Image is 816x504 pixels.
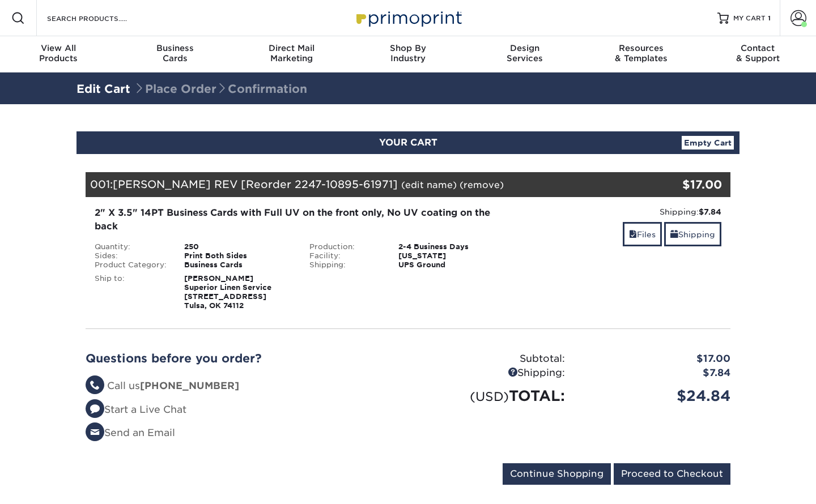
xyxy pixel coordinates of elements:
[733,14,766,23] span: MY CART
[351,6,465,30] img: Primoprint
[390,242,515,251] div: 2-4 Business Days
[573,366,739,381] div: $7.84
[113,178,398,190] span: [PERSON_NAME] REV [Reorder 2247-10895-61971]
[524,206,721,217] div: Shipping:
[682,136,734,150] a: Empty Cart
[301,242,390,251] div: Production:
[466,36,583,72] a: DesignServices
[117,43,233,53] span: Business
[614,463,730,485] input: Proceed to Checkout
[768,14,771,22] span: 1
[117,43,233,63] div: Cards
[301,260,390,270] div: Shipping:
[408,385,573,407] div: TOTAL:
[184,274,271,310] strong: [PERSON_NAME] Superior Linen Service [STREET_ADDRESS] Tulsa, OK 74112
[134,82,307,96] span: Place Order Confirmation
[301,251,390,260] div: Facility:
[583,43,700,63] div: & Templates
[176,251,301,260] div: Print Both Sides
[86,427,175,438] a: Send an Email
[76,82,130,96] a: Edit Cart
[233,43,350,53] span: Direct Mail
[664,222,721,246] a: Shipping
[86,404,186,415] a: Start a Live Chat
[466,43,583,53] span: Design
[350,43,466,63] div: Industry
[176,242,301,251] div: 250
[86,260,176,270] div: Product Category:
[408,366,573,381] div: Shipping:
[390,251,515,260] div: [US_STATE]
[46,11,156,25] input: SEARCH PRODUCTS.....
[670,230,678,239] span: shipping
[583,43,700,53] span: Resources
[117,36,233,72] a: BusinessCards
[233,36,350,72] a: Direct MailMarketing
[86,274,176,310] div: Ship to:
[699,36,816,72] a: Contact& Support
[408,352,573,366] div: Subtotal:
[573,352,739,366] div: $17.00
[86,172,623,197] div: 001:
[466,43,583,63] div: Services
[140,380,239,391] strong: [PHONE_NUMBER]
[503,463,611,485] input: Continue Shopping
[350,43,466,53] span: Shop By
[350,36,466,72] a: Shop ByIndustry
[470,389,509,404] small: (USD)
[623,222,662,246] a: Files
[95,206,507,233] div: 2" X 3.5" 14PT Business Cards with Full UV on the front only, No UV coating on the back
[699,43,816,53] span: Contact
[390,260,515,270] div: UPS Ground
[583,36,700,72] a: Resources& Templates
[460,180,504,190] a: (remove)
[233,43,350,63] div: Marketing
[176,260,301,270] div: Business Cards
[573,385,739,407] div: $24.84
[86,242,176,251] div: Quantity:
[379,137,437,148] span: YOUR CART
[86,251,176,260] div: Sides:
[623,176,722,193] div: $17.00
[699,207,721,216] strong: $7.84
[699,43,816,63] div: & Support
[86,352,399,365] h2: Questions before you order?
[86,379,399,394] li: Call us
[629,230,637,239] span: files
[401,180,457,190] a: (edit name)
